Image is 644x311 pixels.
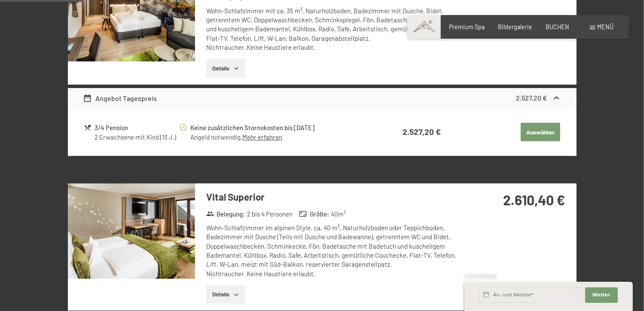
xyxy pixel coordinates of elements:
div: Angebot Tagespreis [83,93,157,104]
a: Premium Spa [449,23,485,30]
button: Auswählen [521,123,560,142]
h3: Vital Superior [206,190,462,204]
span: Weiter [592,292,610,299]
div: Angebot Tagespreis2.527,20 € [68,88,577,109]
div: 2 Erwachsene mit Kind (13 J.) [95,133,178,142]
button: Details [206,59,245,78]
a: BUCHEN [546,23,569,30]
span: 2 bis 4 Personen [247,210,293,219]
button: Weiter [585,287,618,303]
strong: Größe : [299,210,329,219]
div: Wohn-Schlafzimmer im alpinen Style, ca. 40 m², Naturholzboden oder Teppichboden, Badezimmer mit D... [206,223,462,278]
strong: 2.527,20 € [403,127,441,137]
a: Mehr erfahren [242,133,282,141]
strong: 2.527,20 € [516,94,547,102]
div: Keine zusätzlichen Stornokosten bis [DATE] [190,123,369,133]
span: 40 m² [331,210,346,219]
div: Wohn-Schlafzimmer mit ca. 35 m², Naturholzboden, Badezimmer mit Dusche, Bidet, getrenntem WC, Dop... [206,6,462,52]
div: Angeld notwendig. [190,133,369,142]
strong: Belegung : [206,210,245,219]
strong: 2.610,40 € [503,192,565,208]
span: Schnellanfrage [464,273,497,279]
span: Menü [598,23,614,30]
div: 3/4 Pension [95,123,178,133]
a: Bildergalerie [498,23,532,30]
button: Details [206,285,245,304]
img: mss_renderimg.php [68,183,195,279]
